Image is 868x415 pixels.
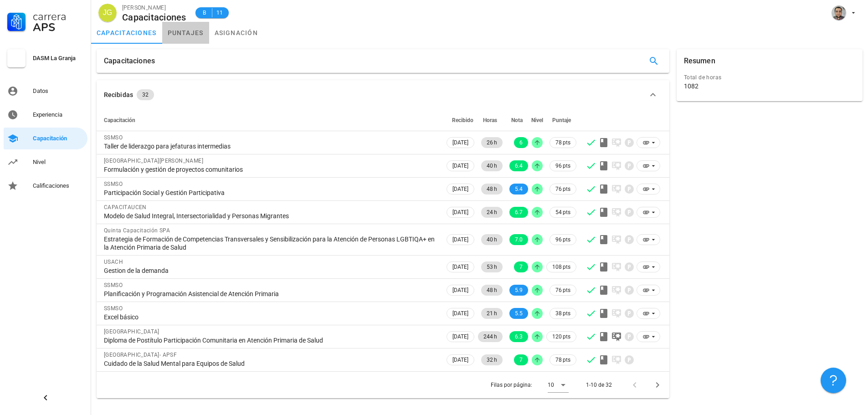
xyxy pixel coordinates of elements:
span: Nota [511,117,523,123]
span: [DATE] [452,355,468,365]
span: SSMSO [104,305,123,312]
div: 10 [548,381,554,389]
span: B [201,8,208,17]
span: 96 pts [555,161,570,170]
span: Capacitación [104,117,135,123]
span: [DATE] [452,235,468,245]
span: 76 pts [555,184,570,194]
span: Horas [483,117,497,123]
span: [DATE] [452,161,468,171]
th: Nota [504,109,530,131]
div: 10Filas por página: [548,378,569,392]
span: 40 h [487,160,497,171]
div: Experiencia [33,111,84,118]
span: JG [103,4,112,22]
span: 7.0 [515,234,523,245]
div: Capacitaciones [104,49,155,73]
div: 1-10 de 32 [586,381,612,389]
span: 38 pts [555,309,570,318]
span: 32 h [487,354,497,365]
div: Gestion de la demanda [104,266,437,275]
span: 6.4 [515,160,523,171]
span: Puntaje [552,117,571,123]
span: 53 h [487,261,497,272]
div: Excel básico [104,313,437,321]
span: Nivel [531,117,543,123]
span: 5.5 [515,308,523,319]
span: 244 h [483,331,497,342]
span: USACH [104,259,123,265]
div: Participación Social y Gestión Participativa [104,189,437,197]
span: [DATE] [452,285,468,295]
button: Recibidas 32 [97,80,669,109]
div: [PERSON_NAME] [122,3,186,12]
th: Capacitación [97,109,445,131]
span: 11 [216,8,223,17]
span: 21 h [487,308,497,319]
div: APS [33,22,84,33]
div: Total de horas [684,73,855,82]
th: Horas [476,109,504,131]
a: puntajes [162,22,209,44]
div: Estrategia de Formación de Competencias Transversales y Sensibilización para la Atención de Perso... [104,235,437,251]
span: [GEOGRAPHIC_DATA] [104,328,159,335]
div: Formulación y gestión de proyectos comunitarios [104,165,437,174]
span: SSMSO [104,181,123,187]
div: Filas por página: [491,372,569,398]
span: [DATE] [452,184,468,194]
span: SSMSO [104,282,123,288]
a: Capacitación [4,128,87,149]
button: Página siguiente [649,377,666,393]
div: avatar [832,5,846,20]
span: 32 [142,89,149,100]
div: DASM La Granja [33,55,84,62]
span: 5.9 [515,285,523,296]
span: 24 h [487,207,497,218]
div: Carrera [33,11,84,22]
span: 5.4 [515,184,523,195]
a: Datos [4,80,87,102]
span: 78 pts [555,138,570,147]
div: Recibidas [104,90,133,100]
div: Planificación y Programación Asistencial de Atención Primaria [104,290,437,298]
div: avatar [98,4,117,22]
span: [DATE] [452,262,468,272]
th: Recibido [445,109,476,131]
a: Nivel [4,151,87,173]
div: Modelo de Salud Integral, Intersectorialidad y Personas Migrantes [104,212,437,220]
span: [DATE] [452,308,468,318]
span: 7 [519,354,523,365]
th: Puntaje [544,109,578,131]
span: 96 pts [555,235,570,244]
span: 54 pts [555,208,570,217]
span: Recibido [452,117,473,123]
a: Experiencia [4,104,87,126]
div: Calificaciones [33,182,84,190]
div: Capacitación [33,135,84,142]
span: [DATE] [452,332,468,342]
span: 76 pts [555,286,570,295]
span: SSMSO [104,134,123,141]
div: Datos [33,87,84,95]
div: Resumen [684,49,715,73]
div: Cuidado de la Salud Mental para Equipos de Salud [104,359,437,368]
div: Diploma de Postítulo Participación Comunitaria en Atención Primaria de Salud [104,336,437,344]
span: 26 h [487,137,497,148]
span: [GEOGRAPHIC_DATA][PERSON_NAME] [104,158,203,164]
span: CAPACITAUCEN [104,204,147,210]
span: 120 pts [552,332,570,341]
a: Calificaciones [4,175,87,197]
div: Nivel [33,159,84,166]
span: Quinta Capacitación SPA [104,227,170,234]
span: 48 h [487,285,497,296]
span: 6.7 [515,207,523,218]
span: [DATE] [452,207,468,217]
a: capacitaciones [91,22,162,44]
th: Nivel [530,109,544,131]
span: [GEOGRAPHIC_DATA]- APSF [104,352,177,358]
span: 6.3 [515,331,523,342]
span: [DATE] [452,138,468,148]
div: Capacitaciones [122,12,186,22]
span: 7 [519,261,523,272]
div: 1082 [684,82,699,90]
